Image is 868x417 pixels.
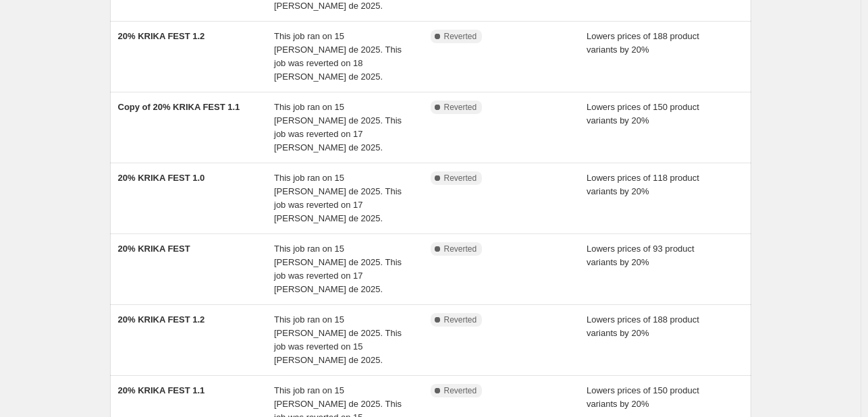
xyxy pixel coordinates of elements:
[118,173,205,183] span: 20% KRIKA FEST 1.0
[444,385,477,396] span: Reverted
[274,173,402,223] span: This job ran on 15 [PERSON_NAME] de 2025. This job was reverted on 17 [PERSON_NAME] de 2025.
[118,244,190,254] span: 20% KRIKA FEST
[118,102,240,112] span: Copy of 20% KRIKA FEST 1.1
[274,314,402,365] span: This job ran on 15 [PERSON_NAME] de 2025. This job was reverted on 15 [PERSON_NAME] de 2025.
[444,244,477,254] span: Reverted
[118,385,205,395] span: 20% KRIKA FEST 1.1
[118,31,205,41] span: 20% KRIKA FEST 1.2
[274,102,402,152] span: This job ran on 15 [PERSON_NAME] de 2025. This job was reverted on 17 [PERSON_NAME] de 2025.
[274,31,402,82] span: This job ran on 15 [PERSON_NAME] de 2025. This job was reverted on 18 [PERSON_NAME] de 2025.
[587,314,699,338] span: Lowers prices of 188 product variants by 20%
[118,314,205,325] span: 20% KRIKA FEST 1.2
[587,385,699,409] span: Lowers prices of 150 product variants by 20%
[274,244,402,294] span: This job ran on 15 [PERSON_NAME] de 2025. This job was reverted on 17 [PERSON_NAME] de 2025.
[444,314,477,325] span: Reverted
[587,31,699,55] span: Lowers prices of 188 product variants by 20%
[587,173,699,196] span: Lowers prices of 118 product variants by 20%
[587,244,695,267] span: Lowers prices of 93 product variants by 20%
[587,102,699,126] span: Lowers prices of 150 product variants by 20%
[444,173,477,184] span: Reverted
[444,102,477,113] span: Reverted
[444,31,477,42] span: Reverted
